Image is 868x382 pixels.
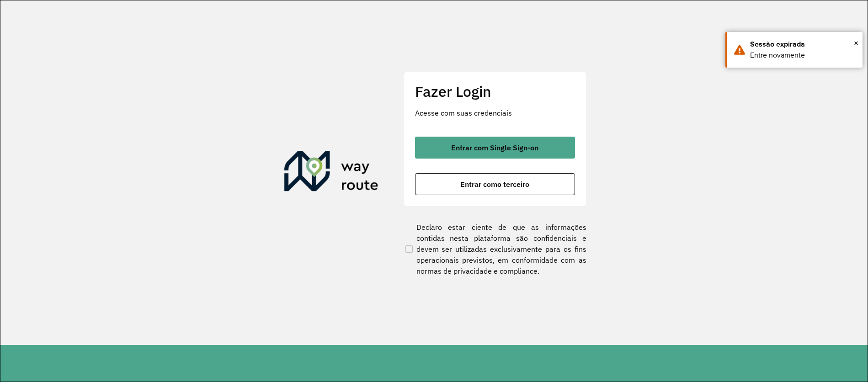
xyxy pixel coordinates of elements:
h2: Fazer Login [415,83,575,100]
span: Entrar com Single Sign-on [451,144,538,151]
button: button [415,137,575,159]
button: Close [854,36,858,50]
img: Roteirizador AmbevTech [284,151,378,195]
div: Entre novamente [750,50,856,61]
div: Sessão expirada [750,39,856,50]
span: Entrar como terceiro [460,180,529,188]
span: × [854,36,858,50]
p: Acesse com suas credenciais [415,107,575,118]
label: Declaro estar ciente de que as informações contidas nesta plataforma são confidenciais e devem se... [404,222,586,276]
button: button [415,173,575,195]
